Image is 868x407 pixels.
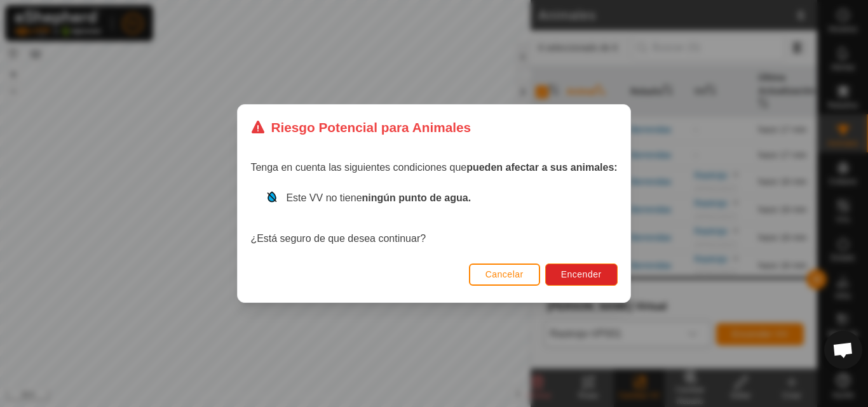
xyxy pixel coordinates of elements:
span: Este VV no tiene [286,192,471,203]
button: Cancelar [469,264,540,286]
span: Tenga en cuenta las siguientes condiciones que [250,162,617,173]
div: ¿Está seguro de que desea continuar? [250,190,617,246]
div: Chat abierto [824,331,862,369]
div: Riesgo Potencial para Animales [250,117,471,137]
strong: ningún punto de agua. [362,192,471,203]
span: Cancelar [485,269,524,279]
span: Encender [561,269,602,279]
strong: pueden afectar a sus animales: [466,162,617,173]
button: Encender [545,264,618,286]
